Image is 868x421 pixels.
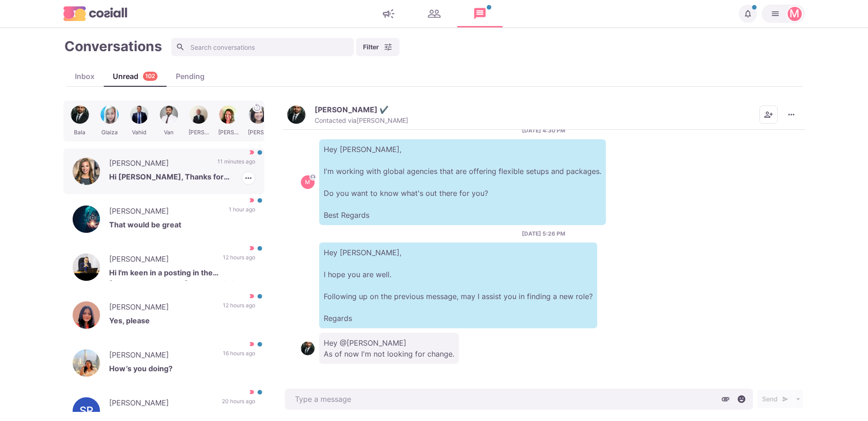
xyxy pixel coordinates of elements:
p: 16 hours ago [223,349,255,363]
p: 12 hours ago [223,301,255,315]
div: Sam R [79,405,93,416]
button: Bala Prasad ✔️[PERSON_NAME] ✔️Contacted via[PERSON_NAME] [287,105,408,125]
p: Hi I'm keen in a posting in the [GEOGRAPHIC_DATA]. My forte is in insurance and I've held many Sn... [109,267,255,281]
p: Hey [PERSON_NAME], I hope you are well. Following up on the previous message, may I assist you in... [319,242,597,328]
button: More menu [782,105,800,124]
p: [PERSON_NAME] [109,301,214,315]
p: 102 [145,72,155,81]
svg: avatar [310,174,315,179]
div: Inbox [66,71,104,82]
button: Martin [762,5,805,23]
p: Contacted via [PERSON_NAME] [315,116,408,125]
p: Hey [PERSON_NAME], I'm working with global agencies that are offering flexible setups and package... [319,139,606,225]
p: [PERSON_NAME] [109,205,220,219]
h1: Conversations [64,38,162,54]
div: Martin [305,179,310,185]
div: Martin [789,8,800,19]
img: Mahesh ARNIPALLI [73,205,100,233]
p: How’s you doing? [109,363,255,377]
p: [DATE] 5:26 PM [522,230,565,238]
p: 11 minutes ago [217,158,255,171]
p: [PERSON_NAME] [109,158,208,171]
button: Select emoji [735,392,748,406]
p: [PERSON_NAME] [109,253,214,267]
img: Don Desmond De Silva [73,253,100,281]
p: 1 hour ago [229,205,255,219]
img: Bala Prasad ✔️ [301,342,315,355]
p: That would be great [109,219,255,233]
p: [PERSON_NAME] [109,397,213,411]
img: Aishwarya Sharma [73,301,100,329]
img: Tiya J. [73,349,100,377]
p: Yes, please [109,315,255,329]
p: [PERSON_NAME] ✔️ [315,105,389,114]
p: [PERSON_NAME] [109,349,214,363]
button: Send [758,390,793,408]
input: Search conversations [171,38,354,56]
img: Ashley Barone [73,158,100,185]
div: Pending [167,71,214,82]
img: logo [63,6,127,21]
button: Filter [356,38,400,56]
button: Add add contacts [759,105,778,124]
img: Bala Prasad ✔️ [287,105,305,124]
button: Notifications [739,5,757,23]
p: 20 hours ago [222,397,255,411]
p: [DATE] 4:30 PM [522,126,565,135]
p: Hi [PERSON_NAME], Thanks for connecting. I would be open to remote roles for now as we are moving... [109,171,255,185]
p: 12 hours ago [223,253,255,267]
div: Unread [104,71,167,82]
p: Hey @[PERSON_NAME] As of now I'm not looking for change. [319,333,459,364]
button: Attach files [719,392,732,406]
